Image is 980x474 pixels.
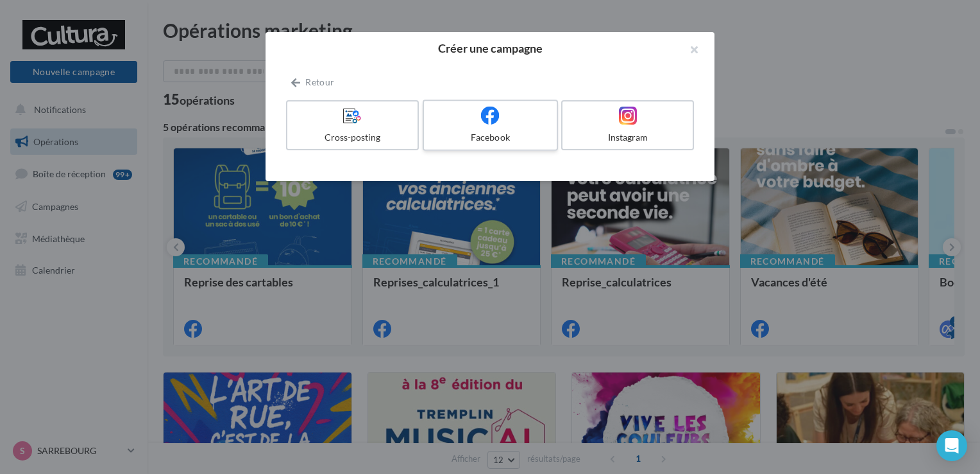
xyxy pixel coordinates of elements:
h2: Créer une campagne [286,42,694,54]
div: Open Intercom Messenger [936,430,967,461]
div: Cross-posting [292,131,412,144]
div: Facebook [429,131,551,144]
button: Retour [286,75,339,90]
div: Instagram [568,131,688,144]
